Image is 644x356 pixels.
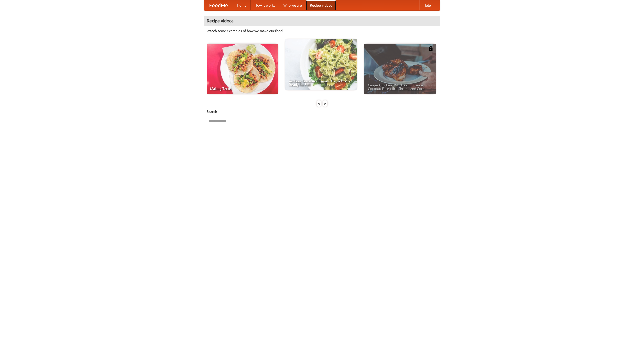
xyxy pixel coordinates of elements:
a: FoodMe [204,0,233,10]
a: How it works [251,0,279,10]
a: Making Tacos [207,44,278,94]
a: Help [419,0,435,10]
a: An Easy, Summery Tomato Pasta That's Ready for Fall [285,39,357,90]
a: Who we are [279,0,306,10]
a: Home [233,0,251,10]
a: Recipe videos [306,0,336,10]
span: An Easy, Summery Tomato Pasta That's Ready for Fall [289,79,353,86]
div: » [323,100,327,107]
img: 483408.png [428,46,433,51]
p: Watch some examples of how we make our food! [207,28,437,33]
h5: Search [207,109,437,114]
div: « [317,100,321,107]
h4: Recipe videos [204,16,440,26]
span: Making Tacos [210,87,274,90]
